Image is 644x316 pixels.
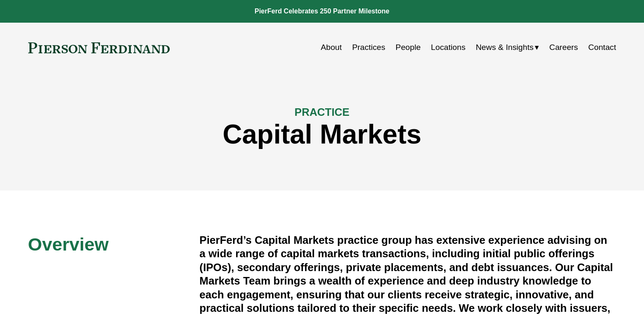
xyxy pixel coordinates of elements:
[476,40,534,55] span: News & Insights
[588,39,616,55] a: Contact
[396,39,421,55] a: People
[28,234,109,254] span: Overview
[549,39,578,55] a: Careers
[352,39,385,55] a: Practices
[294,106,350,118] span: PRACTICE
[476,39,539,55] a: folder dropdown
[431,39,465,55] a: Locations
[321,39,342,55] a: About
[28,119,616,150] h1: Capital Markets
